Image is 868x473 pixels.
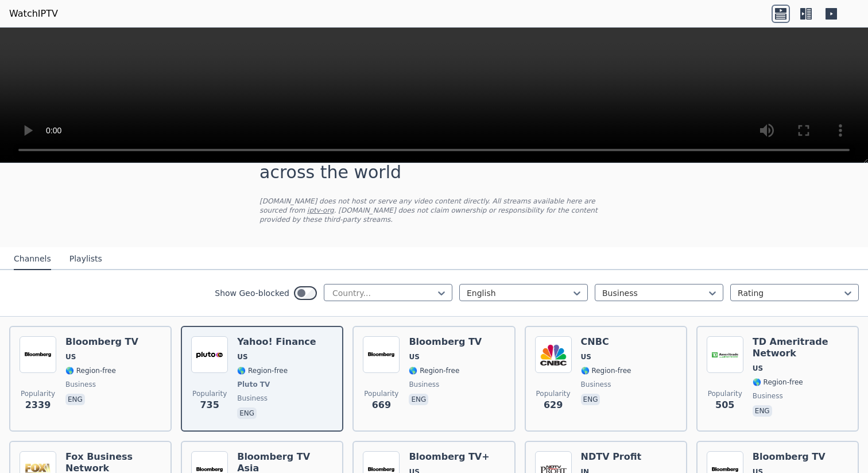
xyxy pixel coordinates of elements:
span: 505 [715,398,734,412]
span: business [409,380,439,389]
span: Popularity [21,389,55,398]
button: Playlists [69,248,102,270]
h6: Bloomberg TV [409,336,482,348]
span: US [409,352,419,362]
span: business [237,394,268,403]
img: Yahoo! Finance [191,336,228,373]
img: TD Ameritrade Network [707,336,743,373]
img: Bloomberg TV [363,336,400,373]
span: 🌎 Region-free [753,378,803,387]
h6: Bloomberg TV [65,336,138,348]
p: eng [409,394,428,405]
p: eng [581,394,600,405]
span: Popularity [536,389,571,398]
a: WatchIPTV [9,7,58,21]
span: business [581,380,611,389]
img: CNBC [535,336,572,373]
p: eng [237,407,257,419]
span: business [753,391,783,401]
span: Pluto TV [237,380,270,389]
span: 🌎 Region-free [409,366,459,375]
h6: Bloomberg TV+ [409,451,489,463]
p: eng [65,394,85,405]
span: US [753,364,763,373]
span: 2339 [25,398,51,412]
img: Bloomberg TV [20,336,56,373]
span: Popularity [192,389,227,398]
span: US [237,352,247,362]
span: business [65,380,96,389]
h6: Bloomberg TV [753,451,826,463]
span: US [581,352,591,362]
span: 669 [372,398,391,412]
p: [DOMAIN_NAME] does not host or serve any video content directly. All streams available here are s... [259,197,609,224]
h6: Yahoo! Finance [237,336,316,348]
span: Popularity [708,389,742,398]
h6: CNBC [581,336,631,348]
p: eng [753,405,772,417]
button: Channels [14,248,51,270]
a: iptv-org [307,206,334,214]
span: 🌎 Region-free [581,366,631,375]
span: 🌎 Region-free [65,366,116,375]
span: 🌎 Region-free [237,366,288,375]
label: Show Geo-blocked [215,287,289,299]
span: 629 [544,398,563,412]
h6: TD Ameritrade Network [753,336,848,359]
span: Popularity [364,389,398,398]
h6: NDTV Profit [581,451,642,463]
span: 735 [200,398,219,412]
span: US [65,352,76,362]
